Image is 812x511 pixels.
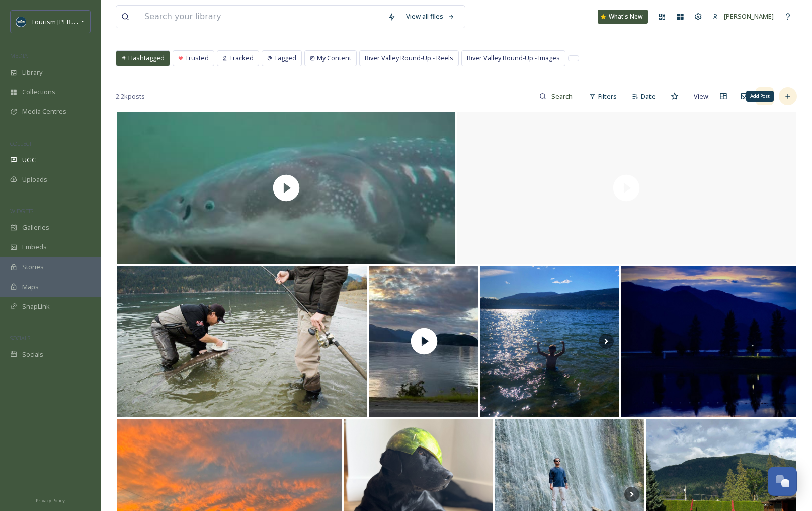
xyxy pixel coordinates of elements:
span: COLLECT [10,140,32,147]
span: Tagged [274,53,296,63]
span: My Content [317,53,351,63]
span: Uploads [22,175,47,184]
span: Filters [598,92,617,101]
img: thumbnail [117,112,455,264]
a: What's New [598,10,648,24]
input: Search [546,86,579,106]
span: River Valley Round-Up - Images [467,53,560,63]
span: Media Centres [22,107,66,116]
span: UGC [22,155,36,165]
span: Library [22,68,42,77]
img: A quick scan for tags before the release back into the Harrison River. Conservation efforts are a... [117,266,367,417]
a: Privacy Policy [36,494,65,506]
span: Date [641,92,656,101]
span: SOCIALS [10,334,30,342]
div: Add Post [746,91,774,102]
img: #kelowna #kangoroofarm #othellotunnels #harrisonhotsprings #enchantedforest #goldenskybridge [480,266,618,417]
a: View all files [401,7,460,26]
span: 2.2k posts [116,92,145,101]
span: Socials [22,350,43,359]
a: [PERSON_NAME] [707,7,779,26]
span: WIDGETS [10,207,33,215]
span: Hashtagged [128,53,165,63]
span: View: [694,92,710,101]
span: Tracked [229,53,254,63]
input: Search your library [139,6,383,28]
img: Social%20Media%20Profile%20Picture.png [16,17,26,27]
span: Embeds [22,242,47,252]
img: #photo #photos #photographer #ilovephotography❤️ #photosbymaani #harrisonhotsprings [621,266,796,417]
span: River Valley Round-Up - Reels [365,53,453,63]
button: Open Chat [768,467,797,496]
span: Maps [22,282,39,292]
span: Galleries [22,223,49,232]
img: thumbnail [369,266,478,417]
span: Trusted [185,53,209,63]
span: Privacy Policy [36,497,65,504]
span: SnapLink [22,302,50,311]
span: [PERSON_NAME] [724,12,774,21]
span: Tourism [PERSON_NAME] [31,17,107,26]
span: Collections [22,87,55,97]
span: MEDIA [10,52,28,59]
span: Stories [22,262,44,272]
